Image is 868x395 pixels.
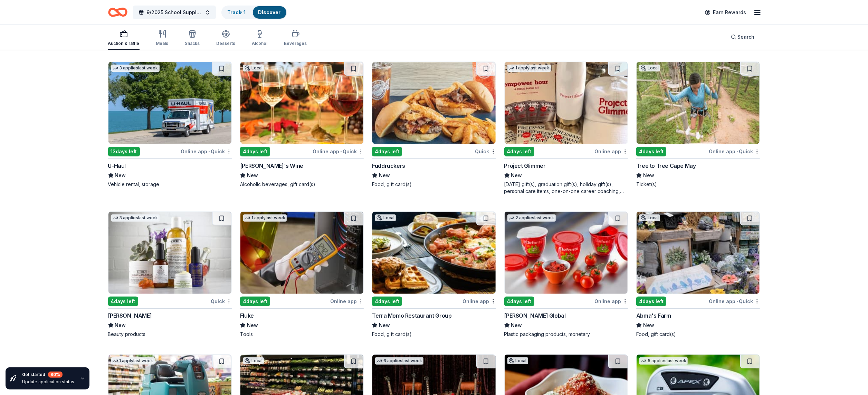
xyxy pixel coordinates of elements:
a: Image for Fuddruckers 4days leftQuickFuddruckersNewFood, gift card(s) [372,61,496,188]
img: Image for Gary's Wine [240,62,363,144]
a: Image for Abma's FarmLocal4days leftOnline app•QuickAbma's FarmNewFood, gift card(s) [636,211,760,338]
div: Food, gift card(s) [372,181,496,188]
span: New [379,321,390,329]
div: 3 applies last week [111,214,160,222]
button: Meals [156,27,169,50]
div: Tools [240,331,364,338]
div: Get started [22,372,74,378]
img: Image for Kiehl's [108,212,231,294]
div: Vehicle rental, storage [108,181,232,188]
div: Meals [156,41,169,46]
div: [PERSON_NAME] Global [504,311,566,320]
div: Quick [211,297,232,306]
div: Online app Quick [709,297,760,306]
div: [DATE] gift(s), graduation gift(s), holiday gift(s), personal care items, one-on-one career coach... [504,181,628,195]
button: Search [725,30,760,44]
span: New [643,171,654,180]
div: Auction & raffle [108,41,140,46]
a: Image for Tree to Tree Cape MayLocal4days leftOnline app•QuickTree to Tree Cape MayNewTicket(s) [636,61,760,188]
div: 4 days left [240,147,270,156]
a: Image for Berry Global2 applieslast week4days leftOnline app[PERSON_NAME] GlobalNewPlastic packag... [504,211,628,338]
div: 1 apply last week [243,214,287,222]
span: 9/2025 School Supply Drive [147,8,202,17]
a: Image for U-Haul3 applieslast week13days leftOnline app•QuickU-HaulNewVehicle rental, storage [108,61,232,188]
div: Terra Momo Restaurant Group [372,311,451,320]
img: Image for Project Glimmer [505,62,628,144]
span: New [511,321,522,329]
div: Beverages [284,41,307,46]
div: [PERSON_NAME]'s Wine [240,162,303,170]
div: Local [375,214,396,221]
div: 1 apply last week [507,65,551,72]
button: Track· 1Discover [221,6,287,19]
div: 5 applies last week [639,357,688,365]
div: 4 days left [372,147,402,156]
img: Image for Fuddruckers [372,62,495,144]
div: Local [507,357,528,364]
div: Online app [330,297,364,306]
span: New [643,321,654,329]
div: Abma's Farm [636,311,671,320]
div: Quick [475,147,496,156]
div: 13 days left [108,147,140,156]
button: Snacks [185,27,200,50]
span: • [737,299,738,304]
a: Home [108,4,127,20]
img: Image for Terra Momo Restaurant Group [372,212,495,294]
div: Online app [462,297,496,306]
div: 4 days left [108,297,138,306]
div: 80 % [48,372,63,378]
div: 6 applies last week [375,357,423,365]
div: Online app Quick [313,147,364,156]
span: New [247,171,258,180]
div: 4 days left [240,297,270,306]
button: Beverages [284,27,307,50]
a: Image for Kiehl's3 applieslast week4days leftQuick[PERSON_NAME]NewBeauty products [108,211,232,338]
div: Ticket(s) [636,181,760,188]
div: 4 days left [636,297,666,306]
div: Online app Quick [709,147,760,156]
div: Fuddruckers [372,162,405,170]
a: Track· 1 [228,9,246,15]
div: 2 applies last week [507,214,556,222]
div: Food, gift card(s) [372,331,496,338]
div: [PERSON_NAME] [108,311,152,320]
span: New [247,321,258,329]
span: New [115,321,126,329]
div: 4 days left [504,297,534,306]
a: Image for Gary's WineLocal4days leftOnline app•Quick[PERSON_NAME]'s WineNewAlcoholic beverages, g... [240,61,364,188]
span: • [737,149,738,154]
img: Image for Fluke [240,212,363,294]
img: Image for Tree to Tree Cape May [637,62,760,144]
div: Online app [594,297,628,306]
img: Image for U-Haul [108,62,231,144]
button: Desserts [217,27,236,50]
a: Image for Fluke1 applylast week4days leftOnline appFlukeNewTools [240,211,364,338]
div: Local [639,214,660,221]
div: Alcoholic beverages, gift card(s) [240,181,364,188]
div: Local [639,65,660,71]
button: Alcohol [252,27,268,50]
span: • [208,149,210,154]
span: • [340,149,342,154]
a: Image for Project Glimmer1 applylast week4days leftOnline appProject GlimmerNew[DATE] gift(s), gr... [504,61,628,195]
div: Local [243,357,264,364]
div: Plastic packaging products, monetary [504,331,628,338]
div: Update application status [22,379,74,385]
span: New [115,171,126,180]
div: Alcohol [252,41,268,46]
span: New [511,171,522,180]
div: 4 days left [372,297,402,306]
img: Image for Berry Global [505,212,628,294]
button: Auction & raffle [108,27,140,50]
div: Desserts [217,41,236,46]
div: Beauty products [108,331,232,338]
span: Search [738,33,755,41]
div: Tree to Tree Cape May [636,162,696,170]
div: Food, gift card(s) [636,331,760,338]
a: Image for Terra Momo Restaurant GroupLocal4days leftOnline appTerra Momo Restaurant GroupNewFood,... [372,211,496,338]
div: 4 days left [504,147,534,156]
a: Earn Rewards [701,6,751,19]
div: Local [243,65,264,71]
button: 9/2025 School Supply Drive [133,6,216,19]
